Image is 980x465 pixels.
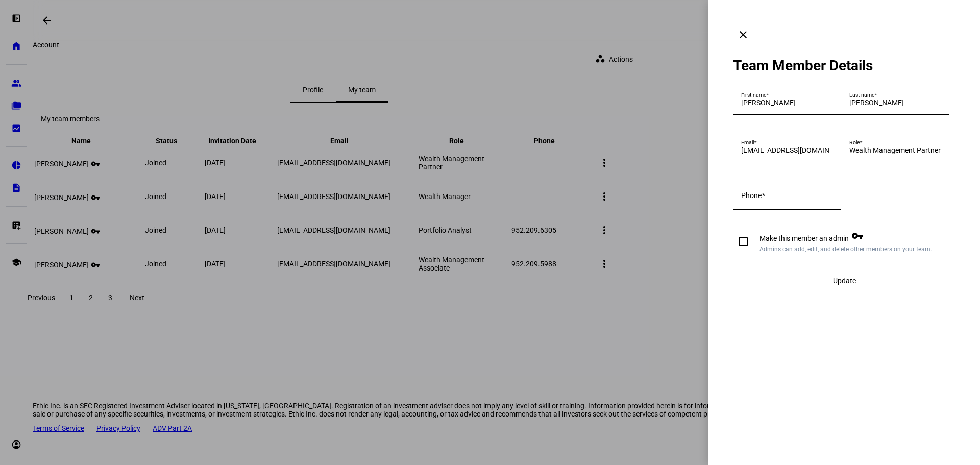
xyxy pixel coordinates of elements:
[741,139,754,145] mat-label: Email
[741,99,833,107] input: First name
[741,146,833,154] input: Email
[737,29,749,41] mat-icon: clear
[741,191,762,200] mat-label: Phone
[849,146,941,154] input: Role
[733,57,955,74] div: Team Member Details
[849,99,941,107] input: Last name
[849,92,875,98] mat-label: Last name
[759,246,932,253] span: Admins can add, edit, and delete other members on your team.
[741,193,833,202] input: Phone
[851,230,864,242] mat-icon: vpn_key
[849,139,860,145] mat-label: Role
[755,229,932,254] span: Make this member an admin
[741,92,767,98] mat-label: First name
